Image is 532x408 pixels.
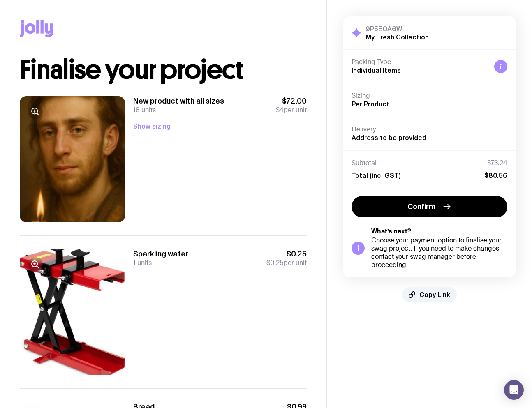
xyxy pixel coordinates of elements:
span: $80.56 [484,171,507,180]
button: Confirm [352,196,507,217]
span: 18 units [133,106,156,114]
button: Copy Link [402,287,457,302]
div: Open Intercom Messenger [504,380,524,400]
span: $0.25 [266,258,284,267]
div: Choose your payment option to finalise your swag project. If you need to make changes, contact yo... [371,236,507,269]
h5: What’s next? [371,227,507,235]
h4: Packing Type [352,58,488,66]
span: Confirm [407,202,435,212]
span: Copy Link [419,290,450,299]
span: $4 [276,106,284,114]
span: per unit [276,106,307,114]
span: $72.00 [276,96,307,106]
h4: Sizing [352,92,507,100]
h3: Sparkling water [133,249,188,259]
span: Individual Items [352,67,401,74]
h3: 9P5EOA6W [365,25,429,33]
h4: Delivery [352,125,507,134]
span: $73.24 [487,159,507,167]
span: Address to be provided [352,134,426,141]
button: Show sizing [133,121,171,131]
h2: My Fresh Collection [365,33,429,41]
h1: Finalise your project [20,57,307,83]
span: Per Product [352,100,389,108]
span: per unit [266,259,307,267]
h3: New product with all sizes [133,96,224,106]
span: Subtotal [352,159,377,167]
span: $0.25 [266,249,307,259]
span: 1 units [133,258,152,267]
span: Total (inc. GST) [352,171,400,180]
